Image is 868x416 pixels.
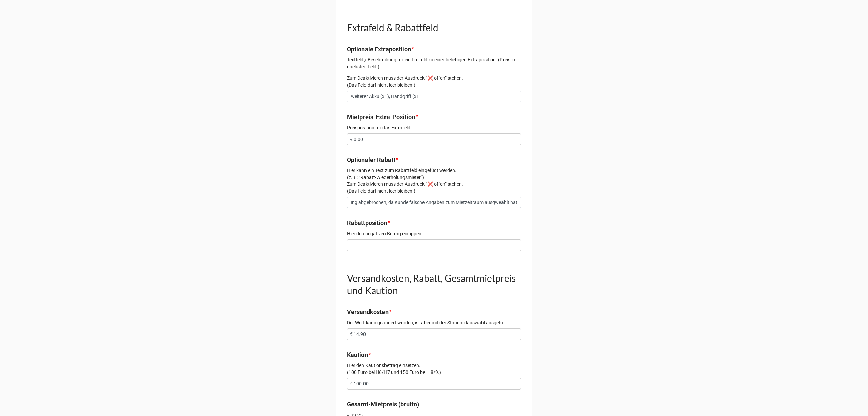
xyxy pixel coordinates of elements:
[347,307,389,317] label: Versandkosten
[347,167,521,194] p: Hier kann ein Text zum Rabattfeld eingefügt werden. (z.B.: “Rabatt-Wiederholungsmieter”) Zum Deak...
[347,362,521,376] p: Hier den Kautionsbetrag einsetzen. (100 Euro bei H6/H7 und 150 Euro bei H8/9.)
[347,124,521,131] p: Preisposition für das Extrafeld.
[347,230,521,237] p: Hier den negativen Betrag eintippen.
[347,44,411,54] label: Optionale Extraposition
[347,75,521,88] p: Zum Deaktivieren muss der Ausdruck “❌ offen” stehen. (Das Feld darf nicht leer bleiben.)
[347,155,395,165] label: Optionaler Rabatt
[347,401,419,408] b: Gesamt-Mietpreis (brutto)
[347,319,521,326] p: Der Wert kann geändert werden, ist aber mit der Standardauswahl ausgefüllt.
[347,218,387,228] label: Rabattposition
[347,112,415,122] label: Mietpreis-Extra-Position
[347,272,521,296] h1: Versandkosten, Rabatt, Gesamtmietpreis und Kaution
[347,350,368,360] label: Kaution
[347,21,521,34] h1: Extrafeld & Rabattfeld
[347,56,521,70] p: Textfeld / Beschreibung für ein Freifeld zu einer beliebigen Extraposition. (Preis im nächsten Fe...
